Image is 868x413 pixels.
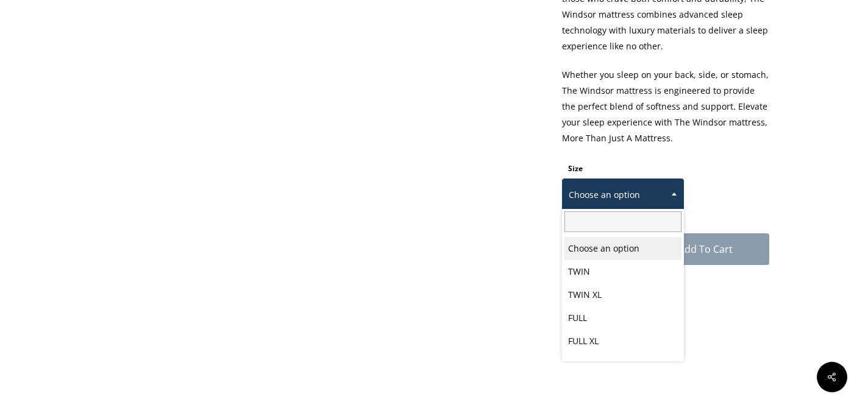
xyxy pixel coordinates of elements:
li: FULL [564,306,681,330]
span: Choose an option [562,178,684,211]
button: Add to cart [641,233,769,265]
li: QUEEN [564,353,681,376]
p: Whether you sleep on your back, side, or stomach, The Windsor mattress is engineered to provide t... [562,67,769,159]
li: TWIN XL [564,283,681,306]
span: Choose an option [563,182,683,208]
label: Size [568,163,583,174]
li: FULL XL [564,330,681,353]
li: Choose an option [564,237,681,260]
li: TWIN [564,260,681,283]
